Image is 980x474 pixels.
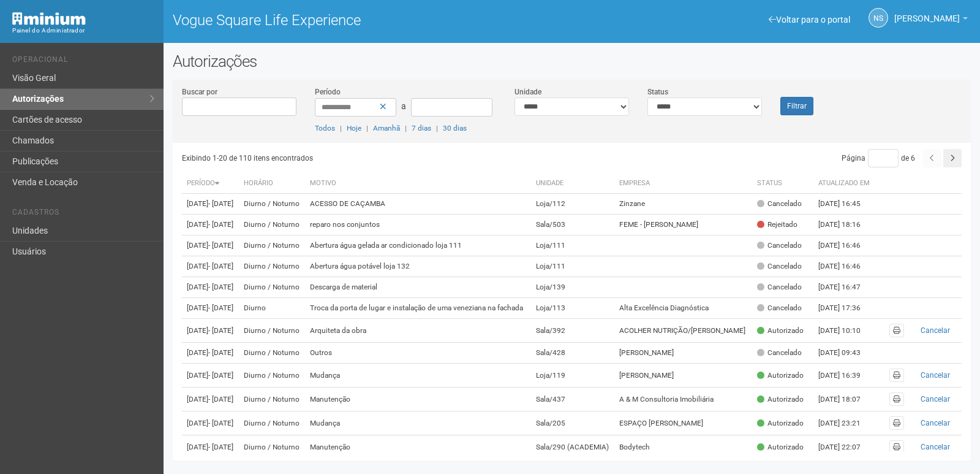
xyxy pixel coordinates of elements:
td: FEME - [PERSON_NAME] [614,215,752,235]
td: [PERSON_NAME] [614,343,752,364]
div: Cancelado [757,303,802,313]
a: Todos [315,124,335,132]
button: Cancelar [914,369,957,382]
td: Sala/428 [531,343,615,364]
td: [DATE] [182,215,239,235]
img: Minium [12,12,86,25]
td: [DATE] 17:36 [813,298,881,319]
span: - [DATE] [208,348,233,357]
td: Diurno / Noturno [239,194,305,215]
th: Empresa [614,174,752,194]
td: [DATE] 22:07 [813,435,881,459]
td: Diurno / Noturno [239,277,305,298]
div: Cancelado [757,261,802,272]
td: Sala/392 [531,319,615,343]
button: Cancelar [914,416,957,430]
span: Nicolle Silva [894,2,960,23]
span: - [DATE] [208,262,233,270]
td: ACOLHER NUTRIÇÃO/[PERSON_NAME] [614,319,752,343]
span: | [366,124,368,132]
td: A & M Consultoria Imobiliária [614,388,752,411]
td: Mudança [305,364,531,388]
span: | [405,124,407,132]
td: Outros [305,343,531,364]
td: Diurno / Noturno [239,388,305,411]
a: Amanhã [373,124,400,132]
td: [DATE] 16:39 [813,364,881,388]
td: Loja/111 [531,235,615,256]
td: [DATE] [182,364,239,388]
label: Status [647,86,668,97]
h2: Autorizações [173,52,971,71]
li: Cadastros [12,208,154,221]
div: Autorizado [757,442,804,453]
td: Zinzane [614,194,752,215]
a: NS [869,8,888,28]
span: | [436,124,438,132]
label: Período [315,86,341,97]
li: Operacional [12,55,154,68]
td: Loja/119 [531,364,615,388]
td: Diurno / Noturno [239,235,305,256]
h1: Vogue Square Life Experience [173,12,563,28]
td: [DATE] 09:43 [813,343,881,364]
th: Motivo [305,174,531,194]
td: [DATE] 16:45 [813,194,881,215]
span: - [DATE] [208,371,233,380]
span: - [DATE] [208,304,233,312]
td: Manutenção [305,388,531,411]
a: [PERSON_NAME] [894,15,968,25]
td: Diurno / Noturno [239,256,305,277]
th: Status [752,174,813,194]
td: [DATE] [182,256,239,277]
th: Período [182,174,239,194]
td: ACESSO DE CAÇAMBA [305,194,531,215]
div: Autorizado [757,370,804,381]
td: [DATE] [182,343,239,364]
td: ESPAÇO [PERSON_NAME] [614,411,752,435]
td: [DATE] 10:10 [813,319,881,343]
td: Alta Excelência Diagnóstica [614,298,752,319]
td: Loja/111 [531,256,615,277]
td: [DATE] [182,388,239,411]
td: Diurno / Noturno [239,215,305,235]
td: [PERSON_NAME] [614,364,752,388]
td: Diurno [239,298,305,319]
td: [DATE] 16:46 [813,235,881,256]
td: Sala/290 (ACADEMIA) [531,435,615,459]
td: [DATE] 16:47 [813,277,881,298]
td: [DATE] [182,194,239,215]
span: | [340,124,342,132]
span: - [DATE] [208,443,233,451]
span: Página de 6 [842,154,915,162]
div: Autorizado [757,394,804,405]
th: Horário [239,174,305,194]
td: Abertura água potável loja 132 [305,256,531,277]
button: Filtrar [780,97,813,115]
button: Cancelar [914,324,957,337]
span: - [DATE] [208,395,233,403]
td: [DATE] [182,319,239,343]
div: Cancelado [757,282,802,292]
td: [DATE] [182,235,239,256]
button: Cancelar [914,392,957,406]
a: Voltar para o portal [769,15,850,25]
td: [DATE] 18:16 [813,215,881,235]
td: Mudança [305,411,531,435]
button: Cancelar [914,440,957,454]
span: - [DATE] [208,199,233,208]
span: - [DATE] [208,283,233,291]
a: 7 dias [412,124,431,132]
td: Diurno / Noturno [239,435,305,459]
td: Arquiteta da obra [305,319,531,343]
div: Rejeitado [757,220,797,230]
th: Unidade [531,174,615,194]
td: Diurno / Noturno [239,319,305,343]
div: Autorizado [757,326,804,336]
td: Loja/112 [531,194,615,215]
td: [DATE] [182,435,239,459]
td: Troca da porta de lugar e instalação de uma veneziana na fachada [305,298,531,319]
td: [DATE] 16:46 [813,256,881,277]
td: Diurno / Noturno [239,343,305,364]
td: [DATE] [182,277,239,298]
